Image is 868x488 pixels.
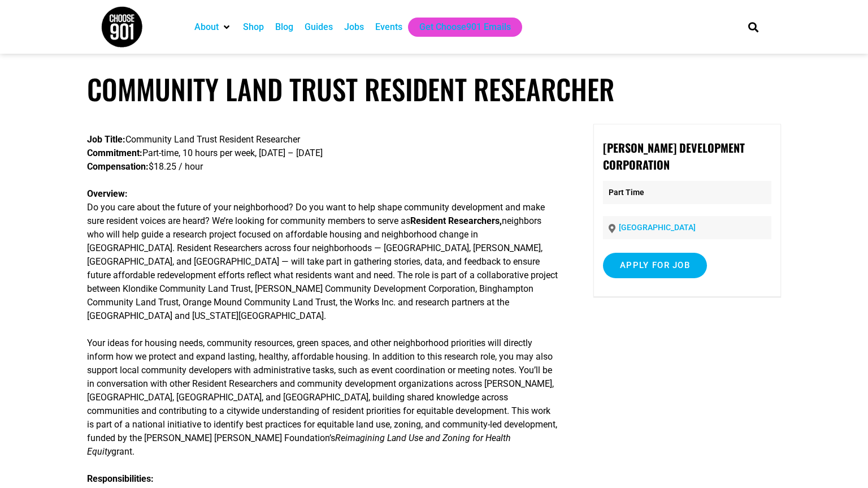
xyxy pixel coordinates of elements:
span: $18.25 / hour [149,161,203,172]
a: Blog [275,20,293,34]
b: Resident Researchers, [410,215,502,226]
nav: Main nav [189,18,729,37]
a: Shop [243,20,264,34]
a: [GEOGRAPHIC_DATA] [619,223,696,232]
h1: Community Land Trust Resident Researcher [87,72,782,106]
b: Overview: [87,188,128,199]
a: About [194,20,219,34]
div: Search [744,18,763,36]
b: Compensation: [87,161,149,172]
a: Jobs [344,20,364,34]
b: Responsibilities: [87,473,154,484]
span: Part-time, 10 hours per week, [DATE] – [DATE] [142,148,323,158]
input: Apply for job [603,253,707,278]
strong: [PERSON_NAME] Development Corporation [603,139,745,173]
div: About [189,18,237,37]
span: Your ideas for housing needs, community resources, green spaces, and other neighborhood prioritie... [87,338,557,443]
span: Do you care about the future of your neighborhood? Do you want to help shape community developmen... [87,202,545,226]
b: Job Title: [87,134,125,145]
p: Part Time [603,181,771,204]
a: Events [375,20,402,34]
b: Commitment: [87,148,142,158]
span: Community Land Trust Resident Researcher [125,134,300,145]
a: Guides [305,20,333,34]
a: Get Choose901 Emails [419,20,511,34]
span: [GEOGRAPHIC_DATA]. Resident Researchers across four neighborhoods — [GEOGRAPHIC_DATA], [PERSON_NA... [87,243,558,321]
span: grant. [111,446,134,457]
